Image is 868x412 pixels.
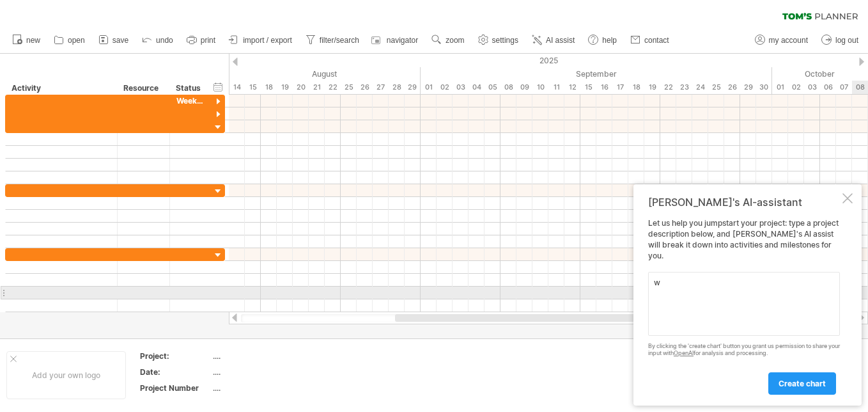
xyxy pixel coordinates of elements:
div: Monday, 25 August 2025 [341,81,357,94]
div: Let us help you jumpstart your project: type a project description below, and [PERSON_NAME]'s AI ... [648,218,840,394]
div: Wednesday, 3 September 2025 [453,81,469,94]
div: Thursday, 18 September 2025 [628,81,644,94]
span: settings [492,36,518,45]
span: save [112,36,128,45]
div: .... [213,383,320,393]
div: Wednesday, 8 October 2025 [852,81,868,94]
div: Wednesday, 17 September 2025 [612,81,628,94]
span: my account [769,36,808,45]
a: log out [818,32,862,49]
a: print [183,32,219,49]
span: contact [644,36,669,45]
div: Wednesday, 27 August 2025 [373,81,389,94]
div: Friday, 22 August 2025 [325,81,341,94]
span: print [201,36,215,45]
a: help [585,32,621,49]
div: Tuesday, 7 October 2025 [836,81,852,94]
div: Monday, 29 September 2025 [740,81,756,94]
a: open [50,32,89,49]
div: Tuesday, 30 September 2025 [756,81,772,94]
div: Monday, 8 September 2025 [500,81,516,94]
div: August 2025 [85,67,421,81]
div: Monday, 1 September 2025 [421,81,437,94]
span: import / export [243,36,292,45]
div: Thursday, 14 August 2025 [229,81,245,94]
div: Status [176,82,204,95]
a: new [9,32,44,49]
div: Wednesday, 10 September 2025 [532,81,548,94]
div: Tuesday, 2 September 2025 [437,81,453,94]
div: Week one [176,95,205,107]
span: undo [156,36,173,45]
div: Thursday, 25 September 2025 [708,81,724,94]
div: .... [213,351,320,361]
span: create chart [779,379,826,388]
a: settings [475,32,522,49]
div: Monday, 22 September 2025 [660,81,676,94]
div: Project: [140,351,210,361]
span: AI assist [546,36,575,45]
div: Friday, 19 September 2025 [644,81,660,94]
div: Activity [12,82,110,95]
div: Tuesday, 16 September 2025 [596,81,612,94]
div: Friday, 26 September 2025 [724,81,740,94]
div: Monday, 15 September 2025 [580,81,596,94]
div: Friday, 3 October 2025 [804,81,820,94]
a: import / export [226,32,296,49]
div: Friday, 12 September 2025 [564,81,580,94]
a: save [95,32,132,49]
div: Wednesday, 24 September 2025 [692,81,708,94]
span: help [602,36,617,45]
div: Monday, 6 October 2025 [820,81,836,94]
div: Thursday, 28 August 2025 [389,81,405,94]
div: Thursday, 21 August 2025 [309,81,325,94]
div: Add your own logo [6,351,126,399]
div: Friday, 15 August 2025 [245,81,261,94]
div: Wednesday, 1 October 2025 [772,81,788,94]
div: Tuesday, 9 September 2025 [516,81,532,94]
div: Thursday, 4 September 2025 [469,81,484,94]
a: AI assist [529,32,578,49]
div: Thursday, 2 October 2025 [788,81,804,94]
span: log out [835,36,858,45]
div: Resource [123,82,162,95]
a: navigator [369,32,422,49]
div: Date: [140,367,210,377]
div: Friday, 5 September 2025 [484,81,500,94]
a: zoom [428,32,468,49]
a: my account [752,32,812,49]
span: zoom [446,36,464,45]
div: Tuesday, 26 August 2025 [357,81,373,94]
a: OpenAI [674,349,694,356]
div: Monday, 18 August 2025 [261,81,277,94]
a: filter/search [302,32,363,49]
div: Tuesday, 19 August 2025 [277,81,293,94]
div: Thursday, 11 September 2025 [548,81,564,94]
span: open [68,36,85,45]
span: new [26,36,40,45]
span: navigator [387,36,418,45]
a: create chart [768,372,836,395]
a: undo [139,32,177,49]
div: .... [213,367,320,377]
div: Wednesday, 20 August 2025 [293,81,309,94]
div: [PERSON_NAME]'s AI-assistant [648,196,840,209]
div: Tuesday, 23 September 2025 [676,81,692,94]
div: Friday, 29 August 2025 [405,81,421,94]
div: Project Number [140,383,210,393]
div: September 2025 [421,67,772,81]
span: filter/search [320,36,359,45]
div: By clicking the 'create chart' button you grant us permission to share your input with for analys... [648,343,840,357]
a: contact [627,32,673,49]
